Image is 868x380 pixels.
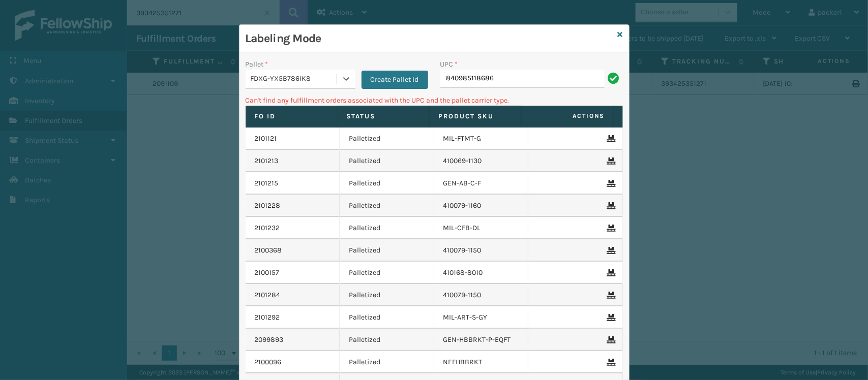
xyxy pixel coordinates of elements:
[340,172,434,195] td: Palletized
[434,306,529,329] td: MIL-ART-S-GY
[340,306,434,329] td: Palletized
[434,217,529,239] td: MIL-CFB-DL
[607,180,613,187] i: Remove From Pallet
[255,245,282,256] a: 2100368
[340,217,434,239] td: Palletized
[255,357,282,367] a: 2100096
[340,262,434,284] td: Palletized
[362,71,428,89] button: Create Pallet Id
[255,290,281,300] a: 2101284
[255,201,281,211] a: 2101228
[255,156,279,166] a: 2101213
[440,59,458,70] label: UPC
[340,329,434,351] td: Palletized
[340,351,434,373] td: Palletized
[340,150,434,172] td: Palletized
[255,268,280,278] a: 2100157
[607,135,613,142] i: Remove From Pallet
[434,195,529,217] td: 410079-1160
[434,262,529,284] td: 410168-8010
[434,239,529,262] td: 410079-1150
[246,59,268,70] label: Pallet
[255,134,277,144] a: 2101121
[340,284,434,306] td: Palletized
[340,128,434,150] td: Palletized
[434,172,529,195] td: GEN-AB-C-F
[607,292,613,299] i: Remove From Pallet
[340,195,434,217] td: Palletized
[246,31,614,46] h3: Labeling Mode
[607,157,613,165] i: Remove From Pallet
[434,329,529,351] td: GEN-HBBRKT-P-EQFT
[255,312,280,323] a: 2101292
[434,284,529,306] td: 410079-1150
[607,269,613,276] i: Remove From Pallet
[434,351,529,373] td: NEFHBBRKT
[347,112,420,121] label: Status
[607,314,613,321] i: Remove From Pallet
[607,202,613,209] i: Remove From Pallet
[607,225,613,232] i: Remove From Pallet
[340,239,434,262] td: Palletized
[255,178,279,188] a: 2101215
[607,336,613,343] i: Remove From Pallet
[255,223,280,233] a: 2101232
[607,359,613,366] i: Remove From Pallet
[255,112,328,121] label: Fo Id
[434,150,529,172] td: 410069-1130
[246,95,623,106] p: Can't find any fulfillment orders associated with the UPC and the pallet carrier type.
[434,128,529,150] td: MIL-FTMT-G
[607,247,613,254] i: Remove From Pallet
[255,335,284,345] a: 2099893
[439,112,512,121] label: Product SKU
[525,108,611,124] span: Actions
[251,74,338,84] div: FDXG-YX5B786IK8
